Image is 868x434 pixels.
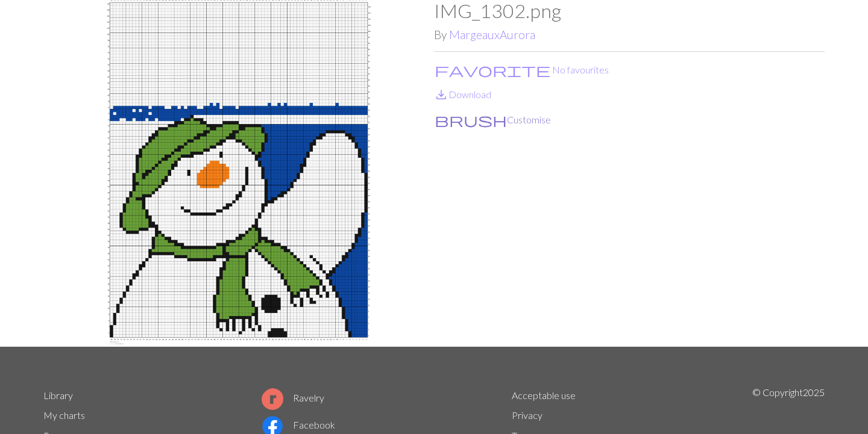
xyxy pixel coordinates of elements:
i: Download [434,87,448,102]
a: Library [43,389,73,401]
button: CustomiseCustomise [434,112,552,128]
a: Acceptable use [512,389,576,401]
a: Facebook [262,419,335,430]
span: save_alt [434,86,448,103]
img: Ravelry logo [262,388,283,410]
a: DownloadDownload [434,88,491,100]
button: Favourite No favourites [434,62,609,78]
span: brush [435,111,507,128]
a: Privacy [512,409,542,421]
i: Favourite [435,63,550,77]
a: Ravelry [262,392,324,403]
i: Customise [435,113,507,127]
a: My charts [43,409,85,421]
h2: By [434,28,825,42]
span: favorite [435,61,550,78]
a: MargeauxAurora [449,28,535,42]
